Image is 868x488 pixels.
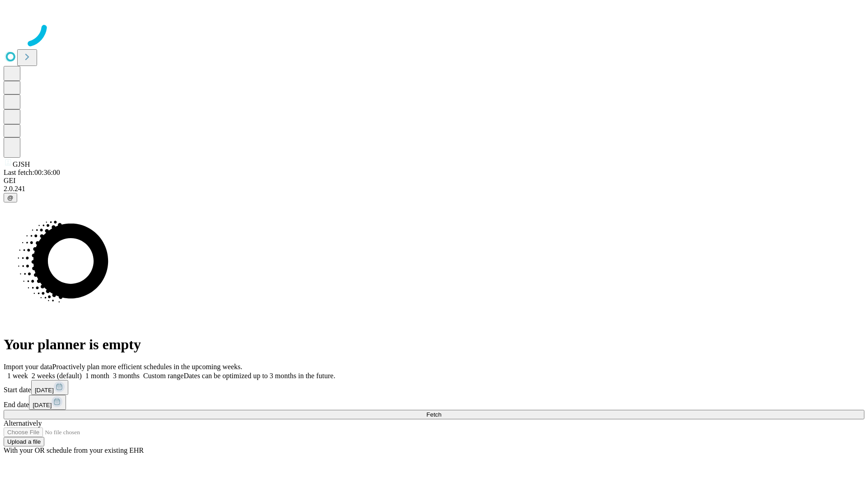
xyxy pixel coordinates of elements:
[52,363,242,371] span: Proactively plan more efficient schedules in the upcoming weeks.
[4,177,864,185] div: GEI
[4,419,42,427] span: Alternatively
[85,372,109,380] span: 1 month
[4,410,864,419] button: Fetch
[143,372,184,380] span: Custom range
[13,160,30,168] span: GJSH
[35,387,54,394] span: [DATE]
[33,402,52,408] span: [DATE]
[4,437,44,446] button: Upload a file
[4,193,17,202] button: @
[31,380,68,395] button: [DATE]
[4,446,144,454] span: With your OR schedule from your existing EHR
[7,194,14,201] span: @
[4,380,864,395] div: Start date
[7,372,28,380] span: 1 week
[184,372,335,380] span: Dates can be optimized up to 3 months in the future.
[4,363,52,371] span: Import your data
[4,185,864,193] div: 2.0.241
[113,372,140,380] span: 3 months
[32,372,82,380] span: 2 weeks (default)
[4,169,60,176] span: Last fetch: 00:36:00
[4,395,864,410] div: End date
[426,411,441,418] span: Fetch
[29,395,66,410] button: [DATE]
[4,336,864,353] h1: Your planner is empty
